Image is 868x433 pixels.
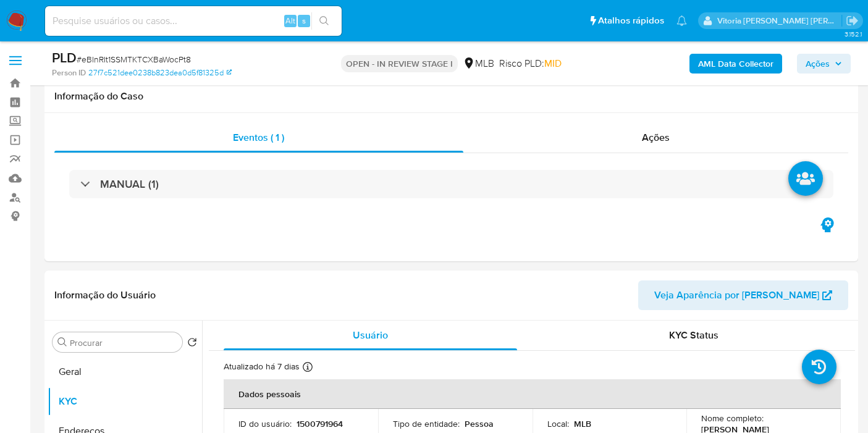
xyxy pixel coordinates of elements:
span: MID [544,56,562,70]
span: # eBInRIt1SSMTKTCXBaWocPt8 [77,53,191,65]
span: Ações [642,130,670,145]
a: Notificações [676,15,687,26]
button: Ações [797,54,851,74]
p: Pessoa [465,418,494,429]
p: MLB [574,418,591,429]
span: Usuário [353,328,388,342]
div: MLB [463,57,494,70]
h1: Informação do Usuário [54,289,156,301]
span: Veja Aparência por [PERSON_NAME] [654,280,819,310]
p: Tipo de entidade : [393,418,460,429]
button: Veja Aparência por [PERSON_NAME] [638,280,848,310]
button: Geral [48,357,202,387]
p: Nome completo : [701,413,764,424]
button: Retornar ao pedido padrão [187,337,197,351]
span: KYC Status [669,328,718,342]
span: Eventos ( 1 ) [233,130,284,145]
b: Person ID [52,67,86,78]
input: Pesquise usuários ou casos... [45,13,342,29]
button: search-icon [311,12,337,30]
span: Atalhos rápidos [598,14,664,27]
div: MANUAL (1) [69,170,833,198]
button: KYC [48,387,202,416]
a: 27f7c521dee0238b823dea0d5f81325d [88,67,232,78]
span: Alt [285,15,295,27]
b: AML Data Collector [698,54,773,74]
b: PLD [52,48,77,67]
h3: MANUAL (1) [100,177,159,191]
span: Ações [806,54,830,74]
p: 1500791964 [297,418,343,429]
button: Procurar [57,337,67,347]
span: Risco PLD: [499,57,562,70]
a: Sair [846,14,859,27]
p: ID do usuário : [238,418,292,429]
p: Atualizado há 7 dias [224,361,300,372]
span: s [302,15,306,27]
p: vitoria.caldeira@mercadolivre.com [717,15,842,27]
button: AML Data Collector [689,54,782,74]
th: Dados pessoais [224,379,841,409]
p: Local : [547,418,569,429]
h1: Informação do Caso [54,90,848,103]
input: Procurar [70,337,177,348]
p: OPEN - IN REVIEW STAGE I [341,55,458,72]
